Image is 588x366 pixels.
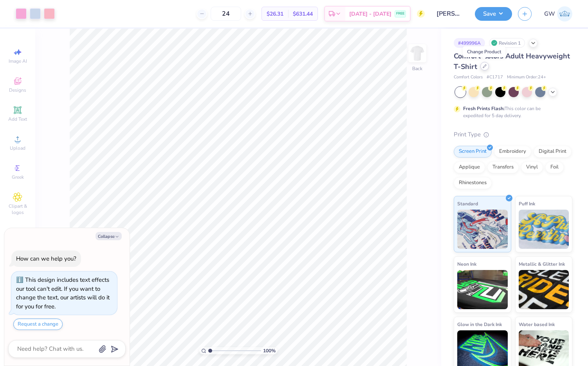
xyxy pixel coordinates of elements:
[454,161,485,173] div: Applique
[457,270,508,309] img: Neon Ink
[489,38,525,48] div: Revision 1
[454,177,492,189] div: Rhinestones
[4,203,31,216] span: Clipart & logos
[521,161,543,173] div: Vinyl
[96,232,122,240] button: Collapse
[557,6,572,22] img: Gabriella White
[519,260,565,268] span: Metallic & Glitter Ink
[487,74,503,81] span: # C1717
[507,74,546,81] span: Minimum Order: 24 +
[293,10,313,18] span: $631.44
[519,320,555,328] span: Water based Ink
[8,116,27,122] span: Add Text
[463,105,559,119] div: This color can be expedited for 5 day delivery.
[463,46,505,57] div: Change Product
[13,319,63,330] button: Request a change
[454,51,570,71] span: Comfort Colors Adult Heavyweight T-Shirt
[519,199,535,208] span: Puff Ink
[16,255,76,263] div: How can we help you?
[16,276,110,310] div: This design includes text effects our tool can't edit. If you want to change the text, our artist...
[487,161,519,173] div: Transfers
[457,210,508,249] img: Standard
[211,7,241,21] input: – –
[9,58,27,64] span: Image AI
[263,347,276,354] span: 100 %
[396,11,404,16] span: FREE
[494,146,531,158] div: Embroidery
[454,146,492,158] div: Screen Print
[10,145,25,151] span: Upload
[545,161,564,173] div: Foil
[412,65,422,72] div: Back
[431,6,469,22] input: Untitled Design
[409,45,425,61] img: Back
[534,146,572,158] div: Digital Print
[457,320,502,328] span: Glow in the Dark Ink
[267,10,283,18] span: $26.31
[544,6,572,22] a: GW
[349,10,391,18] span: [DATE] - [DATE]
[475,7,512,21] button: Save
[454,38,485,48] div: # 499996A
[519,210,569,249] img: Puff Ink
[454,74,483,81] span: Comfort Colors
[544,9,555,18] span: GW
[9,87,26,93] span: Designs
[457,260,476,268] span: Neon Ink
[457,199,478,208] span: Standard
[519,270,569,309] img: Metallic & Glitter Ink
[12,174,24,180] span: Greek
[454,130,572,139] div: Print Type
[463,105,505,112] strong: Fresh Prints Flash:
